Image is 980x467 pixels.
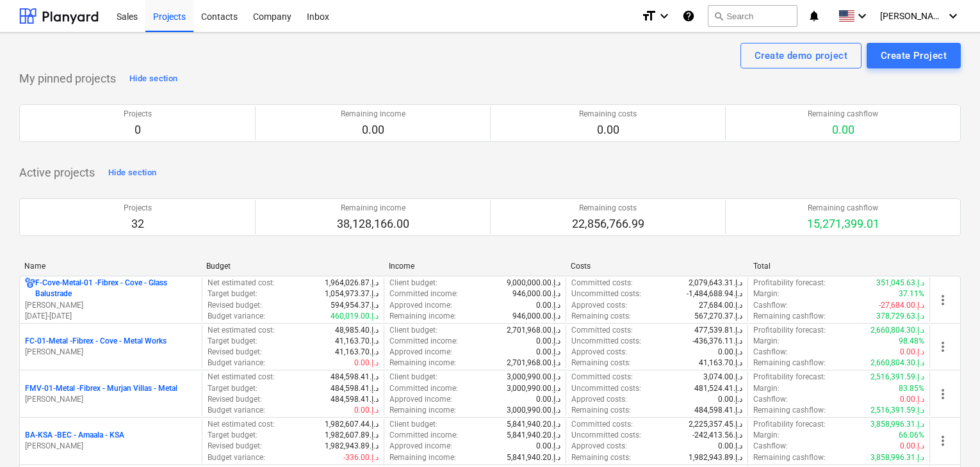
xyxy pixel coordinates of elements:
[331,394,379,405] p: 484,598.41د.إ.‏
[325,289,379,299] p: 1,054,973.37د.إ.‏
[753,372,826,383] p: Profitability forecast :
[208,394,262,405] p: Revised budget :
[331,311,379,322] p: 460,019.00د.إ.‏
[124,203,152,214] p: Projects
[512,311,560,322] p: 946,000.00د.إ.‏
[325,278,379,289] p: 1,964,026.87د.إ.‏
[876,278,924,289] p: 351,045.63د.إ.‏
[208,419,275,430] p: Net estimated cost :
[692,336,742,347] p: -436,376.11د.إ.‏
[900,347,924,358] p: 0.00د.إ.‏
[899,336,924,347] p: 98.48%
[753,452,826,463] p: Remaining cashflow :
[571,347,627,358] p: Approved costs :
[389,336,458,347] p: Committed income :
[708,5,797,27] button: Search
[25,394,197,405] p: [PERSON_NAME]
[389,419,437,430] p: Client budget :
[129,72,177,86] div: Hide section
[208,430,257,441] p: Target budget :
[25,336,167,347] p: FC-01-Metal - Fibrex - Cove - Metal Works
[682,8,695,24] i: Knowledge base
[571,311,631,322] p: Remaining costs :
[536,394,560,405] p: 0.00د.إ.‏
[572,203,644,214] p: Remaining costs
[389,430,458,441] p: Committed income :
[694,325,742,336] p: 477,539.81د.إ.‏
[25,311,197,322] p: [DATE] - [DATE]
[753,405,826,416] p: Remaining cashflow :
[870,405,924,416] p: 2,516,391.59د.إ.‏
[916,406,980,467] iframe: Chat Widget
[689,419,742,430] p: 2,225,357.45د.إ.‏
[389,372,437,383] p: Client budget :
[753,383,780,394] p: Margin :
[687,289,742,299] p: -1,484,688.94د.إ.‏
[753,358,826,368] p: Remaining cashflow :
[208,372,275,383] p: Net estimated cost :
[753,325,826,336] p: Profitability forecast :
[25,347,197,358] p: [PERSON_NAME]
[572,216,644,232] p: 22,856,766.99
[740,43,862,68] button: Create demo project
[753,441,788,452] p: Cashflow :
[389,289,458,299] p: Committed income :
[124,216,152,232] p: 32
[507,278,560,289] p: 9,000,000.00د.إ.‏
[703,372,742,383] p: 3,074.00د.إ.‏
[900,441,924,452] p: 0.00د.إ.‏
[208,452,265,463] p: Budget variance :
[206,262,378,271] div: Budget
[341,122,405,138] p: 0.00
[108,166,156,180] div: Hide section
[689,278,742,289] p: 2,079,643.31د.إ.‏
[807,216,879,232] p: 15,271,399.01
[899,289,924,299] p: 37.11%
[208,300,262,311] p: Revised budget :
[507,419,560,430] p: 5,841,940.20د.إ.‏
[870,452,924,463] p: 3,858,996.31د.إ.‏
[692,430,742,441] p: -242,413.56د.إ.‏
[753,311,826,322] p: Remaining cashflow :
[753,336,780,347] p: Margin :
[208,441,262,452] p: Revised budget :
[208,347,262,358] p: Revised budget :
[208,278,275,289] p: Net estimated cost :
[25,278,35,299] div: Project has multi currencies enabled
[25,383,197,405] div: FMV-01-Metal -Fibrex - Murjan Villas - Metal[PERSON_NAME]
[208,311,265,322] p: Budget variance :
[876,311,924,322] p: 378,729.63د.إ.‏
[25,336,197,358] div: FC-01-Metal -Fibrex - Cove - Metal Works[PERSON_NAME]
[718,347,742,358] p: 0.00د.إ.‏
[694,311,742,322] p: 567,270.37د.إ.‏
[25,441,197,452] p: [PERSON_NAME]
[389,441,452,452] p: Approved income :
[25,430,124,441] p: BA-KSA - BEC - Amaala - KSA
[536,347,560,358] p: 0.00د.إ.‏
[208,325,275,336] p: Net estimated cost :
[808,109,878,120] p: Remaining cashflow
[935,292,951,308] span: more_vert
[571,358,631,368] p: Remaining costs :
[699,300,742,311] p: 27,684.00د.إ.‏
[507,430,560,441] p: 5,841,940.20د.إ.‏
[325,419,379,430] p: 1,982,607.44د.إ.‏
[25,383,177,394] p: FMV-01-Metal - Fibrex - Murjan Villas - Metal
[208,405,265,416] p: Budget variance :
[945,8,961,24] i: keyboard_arrow_down
[571,419,633,430] p: Committed costs :
[571,262,742,271] div: Costs
[341,109,405,120] p: Remaining income
[714,11,724,21] span: search
[507,383,560,394] p: 3,000,990.00د.إ.‏
[536,300,560,311] p: 0.00د.إ.‏
[854,8,870,24] i: keyboard_arrow_down
[25,430,197,452] div: BA-KSA -BEC - Amaala - KSA[PERSON_NAME]
[881,47,947,64] div: Create Project
[753,278,826,289] p: Profitability forecast :
[694,405,742,416] p: 484,598.41د.إ.‏
[879,300,924,311] p: -27,684.00د.إ.‏
[699,358,742,368] p: 41,163.70د.إ.‏
[718,394,742,405] p: 0.00د.إ.‏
